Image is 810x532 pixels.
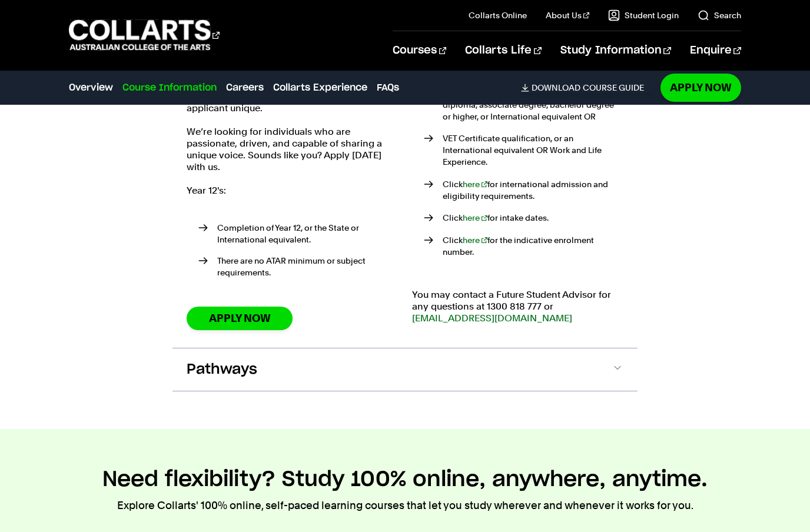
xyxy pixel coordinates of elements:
[69,18,220,52] div: Go to homepage
[463,235,487,245] a: here
[412,289,623,324] p: You may contact a Future Student Advisor for any questions at 1300 818 777 or
[546,9,589,21] a: About Us
[532,82,580,93] span: Download
[172,348,638,391] button: Pathways
[463,179,487,189] a: here
[465,31,541,70] a: Collarts Life
[412,312,572,324] a: [EMAIL_ADDRESS][DOMAIN_NAME]
[521,82,653,93] a: DownloadCourse Guide
[608,9,679,21] a: Student Login
[393,31,446,70] a: Courses
[698,9,741,21] a: Search
[560,31,671,70] a: Study Information
[187,126,398,173] p: We’re looking for individuals who are passionate, driven, and capable of sharing a unique voice. ...
[377,81,399,95] a: FAQs
[443,132,623,168] p: VET Certificate qualification, or an International equivalent OR Work and Life Experience.
[122,81,217,95] a: Course Information
[469,9,527,21] a: Collarts Online
[463,213,487,222] a: here
[226,81,264,95] a: Careers
[273,81,367,95] a: Collarts Experience
[102,467,708,493] h2: Need flexibility? Study 100% online, anywhere, anytime.
[660,74,741,101] a: Apply Now
[172,20,638,348] div: Entry Requirements & Admission
[198,222,398,245] li: Completion of Year 12, or the State or International equivalent.
[690,31,741,70] a: Enquire
[198,255,398,278] li: There are no ATAR minimum or subject requirements.
[187,307,293,330] a: Apply Now
[187,185,398,197] p: Year 12's:
[69,81,113,95] a: Overview
[443,212,623,224] p: Click for intake dates.
[187,360,257,379] span: Pathways
[443,178,623,202] p: Click for international admission and eligibility requirements.
[117,497,693,514] p: Explore Collarts' 100% online, self-paced learning courses that let you study wherever and whenev...
[443,234,623,258] p: Click for the indicative enrolment number.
